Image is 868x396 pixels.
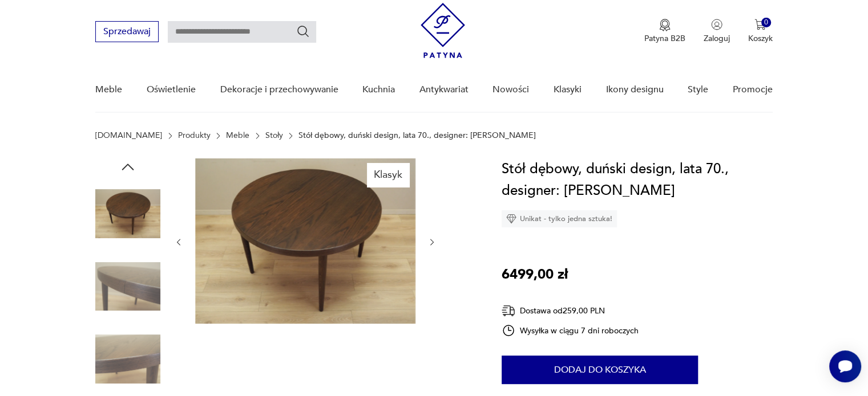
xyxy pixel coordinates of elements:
button: Dodaj do koszyka [502,356,698,384]
p: Stół dębowy, duński design, lata 70., designer: [PERSON_NAME] [298,131,536,140]
img: Zdjęcie produktu Stół dębowy, duński design, lata 70., designer: Kai Kristiansen [95,326,160,391]
div: Wysyłka w ciągu 7 dni roboczych [502,324,639,337]
a: Oświetlenie [147,68,196,112]
img: Ikonka użytkownika [711,19,722,30]
img: Zdjęcie produktu Stół dębowy, duński design, lata 70., designer: Kai Kristiansen [95,254,160,319]
img: Zdjęcie produktu Stół dębowy, duński design, lata 70., designer: Kai Kristiansen [95,181,160,246]
div: Klasyk [367,163,409,187]
button: Sprzedawaj [95,21,159,42]
a: Meble [226,131,249,140]
div: Unikat - tylko jedna sztuka! [502,210,617,227]
a: [DOMAIN_NAME] [95,131,162,140]
p: 6499,00 zł [502,264,568,285]
button: Zaloguj [704,19,730,44]
a: Dekoracje i przechowywanie [220,68,338,112]
a: Style [688,68,708,112]
img: Ikona medalu [659,19,671,31]
a: Nowości [492,68,529,112]
button: Szukaj [296,25,310,38]
div: Dostawa od 259,00 PLN [502,304,639,318]
a: Kuchnia [362,68,395,112]
a: Ikona medaluPatyna B2B [644,19,685,44]
img: Ikona diamentu [506,214,516,224]
a: Stoły [265,131,283,140]
button: 0Koszyk [748,19,773,44]
button: Patyna B2B [644,19,685,44]
a: Ikony designu [605,68,663,112]
h1: Stół dębowy, duński design, lata 70., designer: [PERSON_NAME] [502,158,773,202]
a: Antykwariat [419,68,469,112]
a: Sprzedawaj [95,28,159,36]
p: Koszyk [748,33,773,44]
img: Zdjęcie produktu Stół dębowy, duński design, lata 70., designer: Kai Kristiansen [195,158,415,324]
a: Promocje [733,68,773,112]
iframe: Smartsupp widget button [829,350,861,382]
a: Meble [95,68,122,112]
img: Patyna - sklep z meblami i dekoracjami vintage [421,3,465,58]
p: Zaloguj [704,33,730,44]
a: Klasyki [554,68,582,112]
img: Ikona dostawy [502,304,515,318]
div: 0 [761,18,771,27]
p: Patyna B2B [644,33,685,44]
a: Produkty [178,131,211,140]
img: Ikona koszyka [754,19,766,30]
